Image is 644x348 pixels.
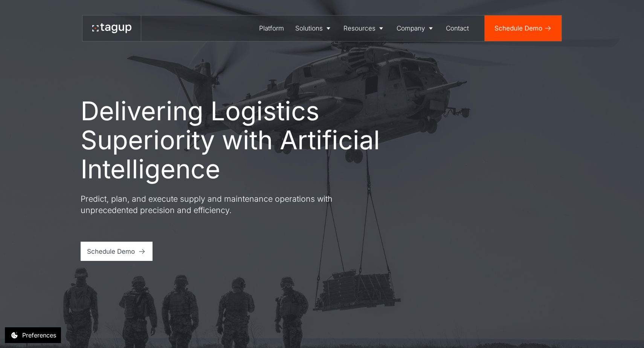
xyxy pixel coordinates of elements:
a: Schedule Demo [81,242,153,261]
div: Schedule Demo [494,23,542,33]
a: Solutions [290,15,338,41]
div: Company [397,23,425,33]
div: Platform [259,23,284,33]
h1: Delivering Logistics Superiority with Artificial Intelligence [81,97,397,184]
a: Platform [253,15,290,41]
a: Resources [338,15,391,41]
div: Resources [343,23,375,33]
p: Predict, plan, and execute supply and maintenance operations with unprecedented precision and eff... [81,193,352,216]
div: Solutions [295,23,323,33]
a: Contact [441,15,475,41]
a: Company [391,15,441,41]
div: Schedule Demo [87,247,135,256]
div: Contact [446,23,469,33]
div: Preferences [22,331,56,340]
a: Schedule Demo [485,15,562,41]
